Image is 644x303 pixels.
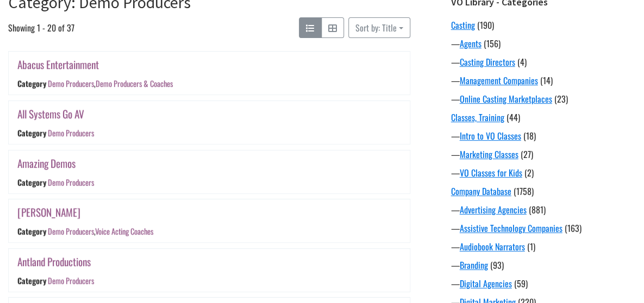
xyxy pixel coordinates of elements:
[524,166,534,179] span: (2)
[540,74,553,87] span: (14)
[565,222,582,235] span: (163)
[523,129,536,142] span: (18)
[451,18,475,31] a: Casting
[17,56,99,72] a: Abacus Entertainment
[348,17,410,38] button: Sort by: Title
[521,148,533,161] span: (27)
[48,275,94,286] a: Demo Producers
[460,240,525,253] a: Audiobook Narrators
[460,74,538,87] a: Management Companies
[96,78,173,90] a: Demo Producers & Coaches
[490,258,504,272] span: (93)
[477,18,494,31] span: (190)
[460,258,488,272] a: Branding
[529,203,546,216] span: (881)
[17,204,80,220] a: [PERSON_NAME]
[517,55,527,68] span: (4)
[17,78,46,90] div: Category
[48,225,94,237] a: Demo Producers
[48,176,94,188] a: Demo Producers
[17,127,46,138] div: Category
[514,185,534,198] span: (1758)
[17,275,46,286] div: Category
[514,277,528,290] span: (59)
[460,222,562,235] a: Assistive Technology Companies
[484,37,501,50] span: (156)
[460,37,482,50] a: Agents
[460,166,522,179] a: VO Classes for Kids
[48,127,94,138] a: Demo Producers
[451,111,504,124] a: Classes, Training
[48,78,173,90] div: ,
[48,78,94,90] a: Demo Producers
[460,277,512,290] a: Digital Agencies
[17,176,46,188] div: Category
[8,17,74,38] span: Showing 1 - 20 of 37
[460,129,521,142] a: Intro to VO Classes
[48,225,153,237] div: ,
[460,92,552,105] a: Online Casting Marketplaces
[95,225,153,237] a: Voice Acting Coaches
[451,185,511,198] a: Company Database
[460,55,515,68] a: Casting Directors
[527,240,535,253] span: (1)
[460,148,518,161] a: Marketing Classes
[460,203,527,216] a: Advertising Agencies
[17,254,91,269] a: Antland Productions
[507,111,520,124] span: (44)
[17,106,84,122] a: All Systems Go AV
[17,225,46,237] div: Category
[554,92,568,105] span: (23)
[17,155,76,171] a: Amazing Demos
